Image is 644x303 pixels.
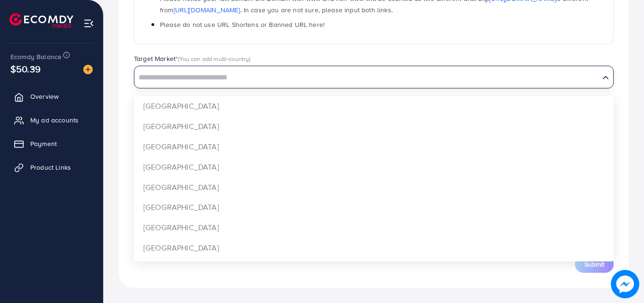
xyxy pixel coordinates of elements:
h2: You can upload a video [314,132,434,146]
a: Product Links [7,158,96,177]
button: Upload video [340,170,408,187]
img: logo [9,13,73,28]
span: Ecomdy Balance [10,52,62,61]
label: Upload video [134,99,177,108]
p: *Note: If you use unverified product links, the Ecomdy system will notify the support team to rev... [134,222,614,244]
img: menu [83,18,94,29]
span: My ad accounts [30,115,79,125]
span: (You can add multi-country) [178,54,250,63]
p: Click on the button or drag files here [314,151,434,163]
input: Search for option [135,70,599,85]
a: My ad accounts [7,111,96,130]
a: Overview [7,87,96,106]
img: image [83,65,93,74]
span: $50.39 [10,62,41,76]
span: Overview [30,92,59,101]
img: image [611,270,639,298]
a: Payment [7,134,96,153]
span: Please do not use URL Shortens or Banned URL here! [160,20,325,29]
span: Product Links [30,163,71,172]
button: Submit [575,256,614,273]
div: Search for option [134,66,614,88]
a: [URL][DOMAIN_NAME] [174,5,240,15]
span: Payment [30,139,57,148]
span: Submit [584,260,604,269]
label: Target Market [134,54,251,63]
span: Upload video [349,175,398,182]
